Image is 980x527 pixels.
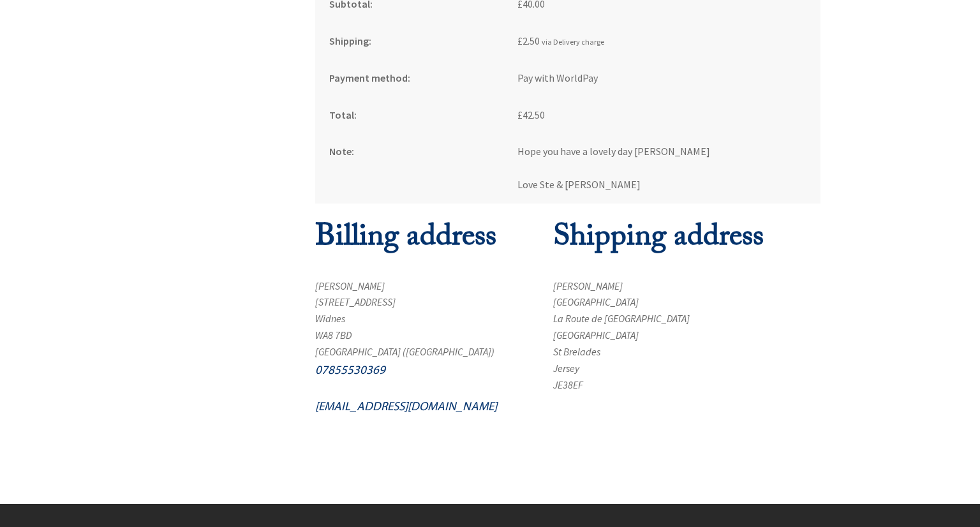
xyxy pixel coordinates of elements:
span: £ [517,108,523,121]
th: Shipping: [315,23,503,60]
td: Hope you have a lovely day [PERSON_NAME] Love Ste & [PERSON_NAME] [503,133,820,204]
p: 07855530369 [315,360,523,380]
h2: Shipping address [553,218,820,262]
p: [EMAIL_ADDRESS][DOMAIN_NAME] [315,397,523,416]
span: 2.50 [517,34,540,47]
address: [PERSON_NAME] [STREET_ADDRESS] Widnes WA8 7BD [GEOGRAPHIC_DATA] ([GEOGRAPHIC_DATA]) [315,278,523,416]
small: via Delivery charge [542,37,604,47]
th: Payment method: [315,60,503,97]
h2: Billing address [315,218,523,262]
address: [PERSON_NAME] [GEOGRAPHIC_DATA] La Route de [GEOGRAPHIC_DATA] [GEOGRAPHIC_DATA] St Brelades Jerse... [553,278,820,394]
span: 42.50 [517,108,545,121]
th: Total: [315,97,503,134]
td: Pay with WorldPay [503,60,820,97]
span: £ [517,34,523,47]
th: Note: [315,133,503,204]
